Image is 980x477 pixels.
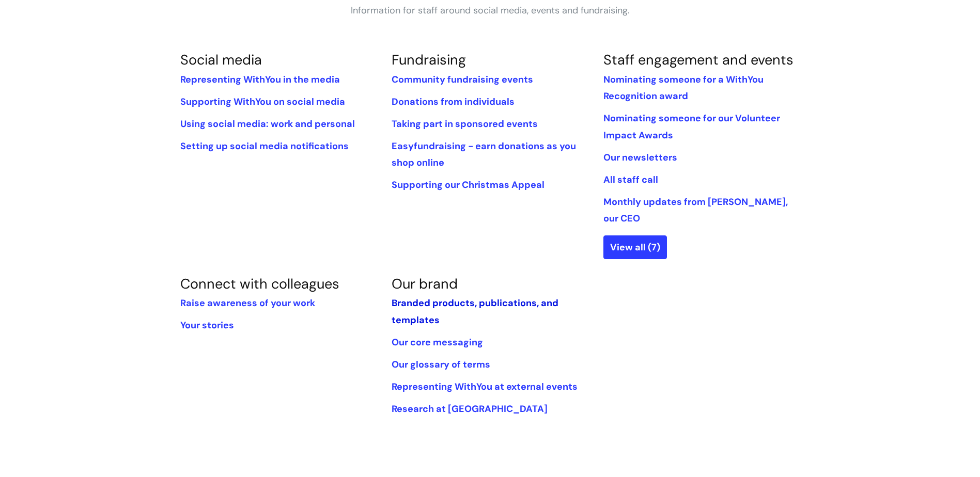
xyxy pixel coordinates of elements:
[603,173,658,186] a: All staff call
[180,73,340,86] a: Representing WithYou in the media
[392,118,538,130] a: Taking part in sponsored events
[392,51,466,69] a: Fundraising
[603,151,677,164] a: Our newsletters
[603,196,788,225] a: Monthly updates from [PERSON_NAME], our CEO
[180,51,262,69] a: Social media
[392,403,548,415] a: Research at [GEOGRAPHIC_DATA]
[180,118,355,130] a: Using social media: work and personal
[603,73,764,102] a: Nominating someone for a WithYou Recognition award
[392,140,576,169] a: Easyfundraising - earn donations as you shop online
[603,235,667,259] a: View all (7)
[392,358,490,371] a: Our glossary of terms
[392,336,483,348] a: Our core messaging
[180,140,349,152] a: Setting up social media notifications
[180,275,339,293] a: Connect with colleagues
[180,319,234,331] a: Your stories
[180,96,345,108] a: Supporting WithYou on social media
[392,275,458,293] a: Our brand
[180,297,315,309] a: Raise awareness of your work
[392,96,515,108] a: Donations from individuals
[392,297,558,326] a: Branded products, publications, and templates
[392,380,578,393] a: Representing WithYou at external events
[392,73,533,86] a: Community fundraising events
[603,112,780,141] a: Nominating someone for our Volunteer Impact Awards
[603,51,794,69] a: Staff engagement and events
[335,2,645,19] p: Information for staff around social media, events and fundraising.
[392,179,545,191] a: Supporting our Christmas Appeal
